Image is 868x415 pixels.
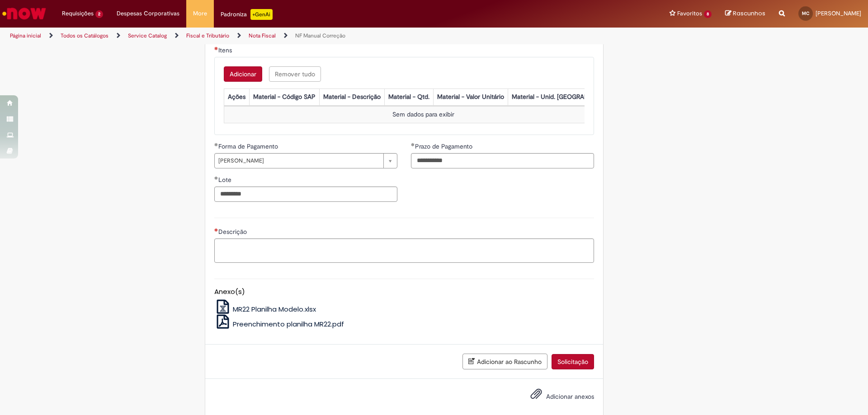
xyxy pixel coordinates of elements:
[733,9,765,18] span: Rascunhos
[411,143,415,146] span: Obrigatório Preenchido
[508,89,623,105] th: Material - Unid. [GEOGRAPHIC_DATA]
[214,47,218,50] span: Necessários
[214,228,218,232] span: Necessários
[704,10,712,18] span: 8
[214,304,316,314] a: MR22 Planilha Modelo.xlsx
[224,106,623,123] td: Sem dados para exibir
[384,89,433,105] th: Material - Qtd.
[319,89,384,105] th: Material - Descrição
[725,9,765,18] a: Rascunhos
[802,10,809,16] span: MC
[233,319,344,329] span: Preenchimento planilha MR22.pdf
[224,89,249,105] th: Ações
[224,66,262,82] button: Adicionar uma linha para Itens
[218,142,280,150] span: Forma de Pagamento
[10,32,41,39] a: Página inicial
[62,9,94,18] span: Requisições
[218,154,379,168] span: [PERSON_NAME]
[816,9,861,17] span: [PERSON_NAME]
[214,288,594,296] h5: Anexo(s)
[214,319,344,329] a: Preenchimento planilha MR22.pdf
[528,386,544,406] button: Adicionar anexos
[95,10,103,18] span: 2
[61,32,108,39] a: Todos os Catálogos
[552,354,594,369] button: Solicitação
[221,9,273,20] div: Padroniza
[117,9,179,18] span: Despesas Corporativas
[7,28,572,44] ul: Trilhas de página
[546,393,594,401] span: Adicionar anexos
[1,5,47,23] img: ServiceNow
[218,176,233,184] span: Lote
[677,9,702,18] span: Favoritos
[214,176,218,180] span: Obrigatório Preenchido
[193,9,207,18] span: More
[214,143,218,146] span: Obrigatório Preenchido
[249,89,319,105] th: Material - Código SAP
[214,238,594,263] textarea: Descrição
[250,9,273,20] p: +GenAi
[218,228,249,236] span: Descrição
[218,46,234,54] span: Itens
[462,354,547,369] button: Adicionar ao Rascunho
[433,89,508,105] th: Material - Valor Unitário
[249,32,276,39] a: Nota Fiscal
[186,32,229,39] a: Fiscal e Tributário
[295,32,345,39] a: NF Manual Correção
[233,304,316,314] span: MR22 Planilha Modelo.xlsx
[214,187,397,202] input: Lote
[128,32,167,39] a: Service Catalog
[411,153,594,168] input: Prazo de Pagamento
[415,142,474,150] span: Prazo de Pagamento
